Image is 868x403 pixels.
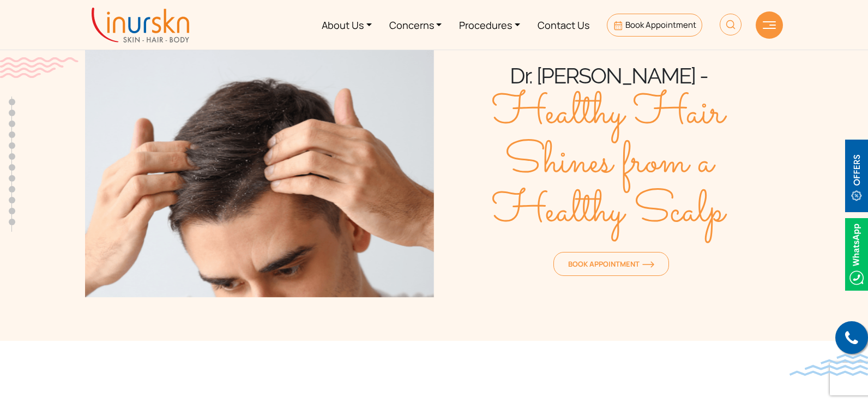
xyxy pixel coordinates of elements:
[434,62,783,89] div: Dr. [PERSON_NAME] -
[845,247,868,259] a: Whatsappicon
[642,261,654,268] img: orange-arrow
[568,259,654,269] span: Book Appointment
[381,4,451,45] a: Concerns
[845,218,868,291] img: Whatsappicon
[625,19,696,31] span: Book Appointment
[450,4,529,45] a: Procedures
[434,89,783,237] h1: Healthy Hair Shines from a Healthy Scalp
[92,8,189,43] img: inurskn-logo
[720,14,742,35] img: HeaderSearch
[763,21,776,29] img: hamLine.svg
[553,252,669,276] a: Book Appointmentorange-arrow
[607,14,702,37] a: Book Appointment
[85,44,434,297] img: Banner Image
[789,354,868,376] img: bluewave
[529,4,598,45] a: Contact Us
[845,140,868,212] img: offerBt
[313,4,381,45] a: About Us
